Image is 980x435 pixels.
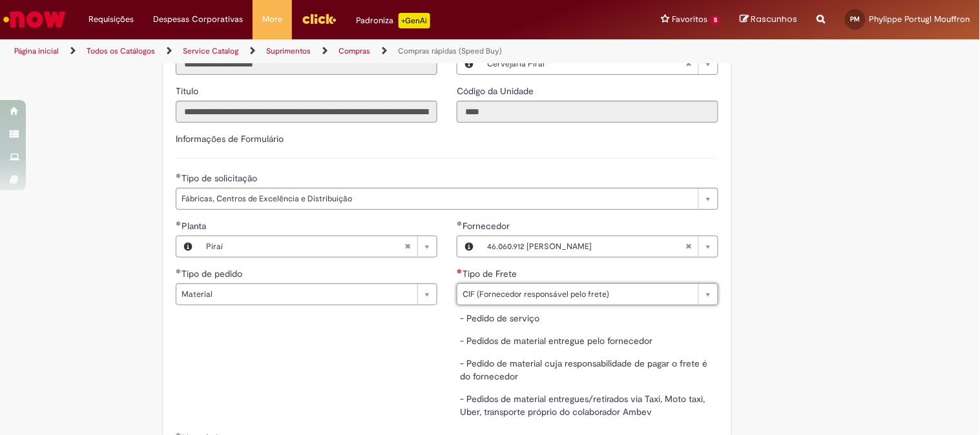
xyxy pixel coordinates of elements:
label: Informações de Formulário [176,133,284,145]
img: ServiceNow [1,6,68,32]
span: Rascunhos [751,13,798,25]
span: CIF (Fornecedor responsável pelo frete) [463,284,692,305]
span: Tipo de pedido [182,268,245,279]
span: Obrigatório Preenchido [176,221,182,226]
span: Despesas Corporativas [153,13,243,26]
span: Tipo de solicitação [182,172,260,184]
abbr: Limpar campo Planta [398,236,417,257]
span: Fábricas, Centros de Excelência e Distribuição [182,188,692,209]
div: - Pedidos de material entregue pelo fornecedor [457,331,718,350]
input: Email [176,53,437,75]
span: Requisições [89,13,134,26]
a: Service Catalog [183,46,238,56]
span: 46.060.912 [PERSON_NAME] [487,236,685,257]
span: Phylippe Portugl Mouffron [870,14,970,25]
div: - Pedidos de material entregues/retirados via Taxi, Moto taxi, Uber, transporte próprio do colabo... [457,389,718,421]
span: Obrigatório Preenchido [176,268,182,274]
span: Material [182,284,411,305]
input: Código da Unidade [457,101,718,123]
span: PM [851,15,860,23]
a: Compras rápidas (Speed Buy) [398,46,502,56]
span: Obrigatório Preenchido [457,268,463,274]
label: Somente leitura - Código da Unidade [457,85,536,97]
span: Piraí [206,236,404,257]
label: Somente leitura - Título [176,85,201,97]
span: Fornecedor [463,220,512,232]
a: 46.060.912 [PERSON_NAME]Limpar campo Fornecedor [481,236,718,257]
a: Compras [339,46,370,56]
button: Planta, Visualizar este registro Piraí [176,236,200,257]
span: Tipo de Frete [463,268,519,279]
button: Local, Visualizar este registro Cervejaria Piraí [457,54,481,74]
p: +GenAi [399,13,430,28]
span: Planta [182,220,209,232]
abbr: Limpar campo Local [679,54,698,74]
a: Rascunhos [740,14,798,26]
a: Cervejaria PiraíLimpar campo Local [481,54,718,74]
div: Padroniza [356,13,430,28]
input: Título [176,101,437,123]
a: Suprimentos [266,46,311,56]
button: Fornecedor , Visualizar este registro 46.060.912 DIEGO DE SOUZA PEREIRA [457,236,481,257]
span: More [262,13,282,26]
span: Obrigatório Preenchido [457,221,463,226]
ul: Trilhas de página [10,39,643,63]
div: - Pedido de serviço [457,309,718,328]
a: PiraíLimpar campo Planta [200,236,437,257]
a: Página inicial [14,46,59,56]
abbr: Limpar campo Fornecedor [679,236,698,257]
img: click_logo_yellow_360x200.png [302,9,337,28]
span: Favoritos [672,13,707,26]
span: 5 [710,15,721,26]
span: Obrigatório Preenchido [176,173,182,178]
div: - Pedido de material cuja responsabilidade de pagar o frete é do fornecedor [457,354,718,386]
a: Todos os Catálogos [87,46,155,56]
span: Cervejaria Piraí [487,54,685,74]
